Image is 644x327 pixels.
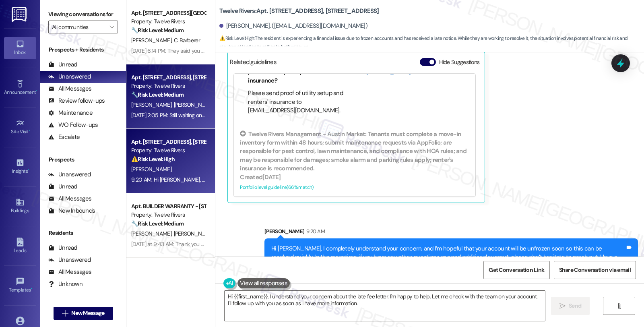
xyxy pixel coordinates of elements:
input: All communities [52,21,105,33]
div: Maintenance [48,109,93,117]
div: Apt. [STREET_ADDRESS][GEOGRAPHIC_DATA][PERSON_NAME][STREET_ADDRESS][PERSON_NAME] [131,9,206,17]
li: How do I access the AppFolio Tenant Portal? [248,115,343,132]
a: Inbox [4,37,36,59]
span: • [31,286,32,292]
div: Residents [40,229,126,237]
div: Property: Twelve Rivers [131,17,206,26]
div: Prospects [40,155,126,164]
div: Unknown [48,280,83,288]
div: Property: Twelve Rivers [131,146,206,155]
span: [PERSON_NAME] [131,230,174,237]
li: Please send proof of utility setup and renters' insurance to [EMAIL_ADDRESS][DOMAIN_NAME]. [248,89,343,115]
a: Templates • [4,275,36,296]
span: Send [569,302,581,310]
strong: 🔧 Risk Level: Medium [131,220,184,227]
div: Twelve Rivers Management - Austin Market: Tenants must complete a move-in inventory form within 4... [240,130,469,173]
strong: 🔧 Risk Level: Medium [131,27,184,34]
button: Send [551,297,590,315]
span: Share Conversation via email [559,266,631,274]
a: Site Visit • [4,116,36,138]
i:  [109,24,114,30]
div: New Inbounds [48,207,95,215]
strong: 🔧 Risk Level: Medium [131,91,184,98]
div: [DATE] 6:14 PM: They said you had it at the office [131,47,244,54]
span: • [36,88,37,94]
div: [PERSON_NAME] [264,227,638,238]
div: Apt. [STREET_ADDRESS], [STREET_ADDRESS] [131,73,206,82]
span: Get Conversation Link [489,266,544,274]
textarea: Hi {{first_name}}, I understand your concern about the late fee letter. I'm happy to help. Let me... [225,291,545,321]
span: [PERSON_NAME] [131,37,174,44]
div: All Messages [48,85,91,93]
div: Prospects + Residents [40,46,126,54]
a: Leads [4,235,36,257]
i:  [62,310,68,317]
span: [PERSON_NAME] [174,101,217,108]
span: New Message [71,309,104,317]
div: Apt. BUILDER WARRANTY - [STREET_ADDRESS][GEOGRAPHIC_DATA][STREET_ADDRESS] [131,202,206,211]
div: Portfolio level guideline ( 66 % match) [240,183,469,192]
div: Hi [PERSON_NAME], I completely understand your concern, and I’m hopeful that your account will be... [271,244,625,270]
div: [DATE] 2:05 PM: Still waiting on you guys to get this door weatherstripping addressed [131,112,329,119]
div: Property: Twelve Rivers [131,82,206,90]
div: WO Follow-ups [48,121,98,129]
span: [PERSON_NAME] [174,230,217,237]
div: Escalate [48,133,80,141]
button: Share Conversation via email [554,261,636,279]
a: Insights • [4,156,36,178]
div: All Messages [48,268,91,276]
label: Viewing conversations for [48,8,118,21]
div: Review follow-ups [48,97,105,105]
div: 9:20 AM [304,227,324,236]
div: [DATE] at 9:43 AM: Thank you for your message. Our offices are currently closed, but we will cont... [131,240,625,248]
span: • [28,167,29,173]
strong: ⚠️ Risk Level: High [131,155,175,163]
label: Hide Suggestions [439,58,480,66]
div: Unread [48,244,77,252]
div: Created [DATE] [240,173,469,182]
span: [PERSON_NAME] [131,166,171,173]
div: [PERSON_NAME]. ([EMAIL_ADDRESS][DOMAIN_NAME]) [219,22,367,30]
div: Unanswered [48,72,91,81]
span: C. Barberer [174,37,200,44]
span: • [29,128,30,133]
img: ResiDesk Logo [12,7,28,22]
i:  [616,303,622,309]
b: Twelve Rivers: Apt. [STREET_ADDRESS], [STREET_ADDRESS] [219,7,379,15]
div: All Messages [48,195,91,203]
div: Unanswered [48,256,91,264]
span: [PERSON_NAME] [131,101,174,108]
span: : The resident is experiencing a financial issue due to frozen accounts and has received a late n... [219,34,644,52]
strong: ⚠️ Risk Level: High [219,35,254,41]
div: Related guidelines [230,58,277,70]
div: Apt. [STREET_ADDRESS], [STREET_ADDRESS] [131,138,206,146]
div: Unread [48,182,77,191]
div: Property: Twelve Rivers [131,211,206,219]
i:  [559,303,566,309]
div: Unread [48,60,77,69]
a: Buildings [4,195,36,217]
div: Unanswered [48,170,91,179]
button: New Message [54,307,113,320]
button: Get Conversation Link [483,261,549,279]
